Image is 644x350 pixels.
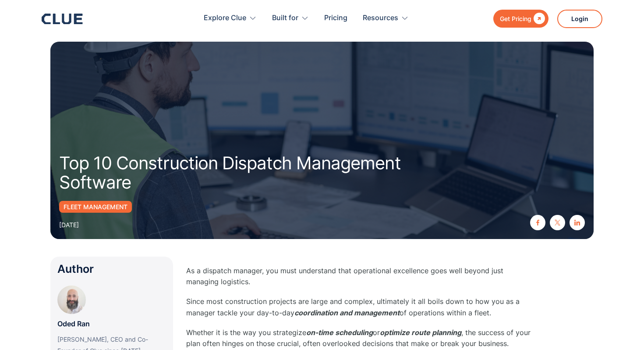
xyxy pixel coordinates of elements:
div: Built for [272,4,309,32]
a: Get Pricing [493,10,548,28]
em: optimize route planning [380,328,461,337]
img: linkedin icon [574,220,580,225]
a: Fleet management [59,201,132,213]
em: coordination and management [294,308,400,317]
a: Login [557,10,602,28]
img: twitter X icon [555,220,560,225]
a: Pricing [324,4,347,32]
div: Author [57,264,166,275]
p: As a dispatch manager, you must understand that operational excellence goes well beyond just mana... [186,265,537,287]
div: Explore Clue [204,4,257,32]
div: Explore Clue [204,4,246,32]
img: Oded Ran [57,286,86,314]
em: on-time scheduling [306,328,373,337]
div: [DATE] [59,219,79,230]
h1: Top 10 Construction Dispatch Management Software [59,154,427,192]
p: Since most construction projects are large and complex, ultimately it all boils down to how you a... [186,296,537,318]
p: Whether it is the way you strategize or , the success of your plan often hinges on those crucial,... [186,327,537,349]
div: Built for [272,4,298,32]
img: facebook icon [535,220,541,225]
div: Resources [363,4,398,32]
div: Get Pricing [500,13,531,24]
p: Oded Ran [57,318,90,329]
div: Resources [363,4,409,32]
div:  [531,13,545,24]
